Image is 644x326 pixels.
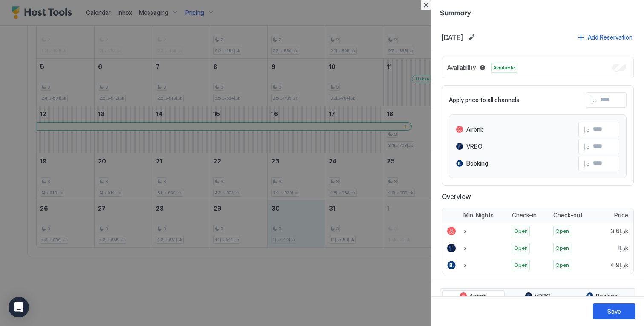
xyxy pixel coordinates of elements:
span: Summary [440,7,635,17]
span: د.إ [584,126,589,133]
button: Save [593,303,635,319]
span: Open [514,261,528,269]
span: Available [493,64,515,71]
button: Add Reservation [576,31,634,43]
span: د.إ [591,96,597,104]
span: Apply price to all channels [449,96,519,104]
button: VRBO [506,290,569,302]
span: VRBO [535,292,551,300]
span: Check-in [512,212,537,219]
span: Booking [466,160,488,167]
span: Airbnb [466,126,484,133]
div: tab-group [440,288,635,304]
div: Open Intercom Messenger [9,297,29,317]
span: Booking [596,292,618,300]
span: Airbnb [469,292,487,300]
span: Open [555,261,569,269]
span: Open [514,227,528,235]
span: د.إ [584,160,589,167]
button: Booking [571,290,633,302]
span: د.إ1k [618,244,628,252]
span: د.إ4.9k [610,261,628,269]
span: 3 [463,245,467,252]
span: 3 [463,262,467,269]
span: 3 [463,228,467,234]
span: Price [614,212,628,219]
span: Overview [442,192,634,201]
span: Open [514,244,528,252]
span: د.إ [584,143,589,150]
div: Add Reservation [588,33,632,42]
span: [DATE] [442,33,463,42]
span: VRBO [466,143,483,150]
button: Edit date range [466,32,477,43]
span: Min. Nights [463,212,494,219]
button: Blocked dates override all pricing rules and remain unavailable until manually unblocked [477,63,488,73]
span: Availability [447,64,476,71]
span: Open [555,244,569,252]
div: Save [607,307,621,316]
span: Open [555,227,569,235]
span: د.إ3.6k [611,227,628,235]
span: Check-out [553,212,583,219]
button: Airbnb [442,290,505,302]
